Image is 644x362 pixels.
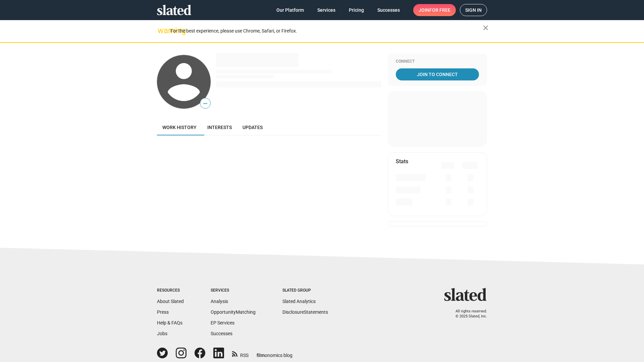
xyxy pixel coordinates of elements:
a: Join To Connect [396,68,479,80]
a: Successes [211,331,232,336]
a: RSS [232,348,249,359]
div: Connect [396,59,479,64]
span: Pricing [349,4,364,16]
a: Slated Analytics [282,299,316,304]
span: Services [317,4,335,16]
a: EP Services [211,320,234,325]
a: Sign in [460,4,487,16]
a: Joinfor free [413,4,456,16]
p: All rights reserved. © 2025 Slated, Inc. [448,309,487,319]
a: Services [312,4,341,16]
div: Slated Group [282,288,328,293]
a: Interests [202,119,237,135]
a: Successes [372,4,405,16]
a: OpportunityMatching [211,309,256,315]
span: — [200,99,210,108]
mat-icon: close [482,24,490,32]
div: For the best experience, please use Chrome, Safari, or Firefox. [170,26,483,36]
mat-icon: warning [158,26,166,35]
a: Pricing [343,4,369,16]
span: film [257,353,265,358]
a: Work history [157,119,202,135]
a: Our Platform [271,4,309,16]
span: Our Platform [276,4,304,16]
span: Sign in [465,4,482,16]
span: Work history [162,125,197,130]
div: Services [211,288,256,293]
span: Interests [207,125,232,130]
span: Join [419,4,450,16]
div: Resources [157,288,184,293]
a: Press [157,309,169,315]
a: Help & FAQs [157,320,182,325]
mat-card-title: Stats [396,158,408,165]
span: Join To Connect [397,68,478,80]
a: About Slated [157,299,184,304]
a: Jobs [157,331,167,336]
span: for free [429,4,450,16]
span: Updates [243,125,263,130]
a: Analysis [211,299,228,304]
a: DisclosureStatements [282,309,328,315]
span: Successes [377,4,400,16]
a: Updates [237,119,268,135]
a: filmonomics blog [257,347,292,359]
